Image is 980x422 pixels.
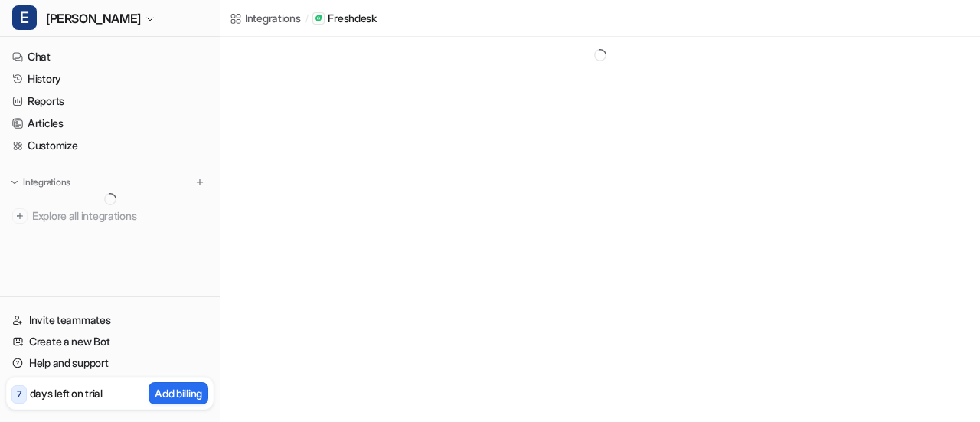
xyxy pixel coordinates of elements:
[6,90,214,112] a: Reports
[46,8,141,29] span: [PERSON_NAME]
[6,175,75,190] button: Integrations
[9,177,20,188] img: expand menu
[6,205,214,227] a: Explore all integrations
[155,385,202,401] p: Add billing
[12,5,37,30] span: E
[230,10,301,26] a: Integrations
[6,331,214,352] a: Create a new Bot
[6,352,214,374] a: Help and support
[12,208,28,224] img: explore all integrations
[6,135,214,156] a: Customize
[32,204,207,228] span: Explore all integrations
[245,10,301,26] div: Integrations
[6,68,214,90] a: History
[194,177,205,188] img: menu_add.svg
[6,113,214,134] a: Articles
[30,385,103,401] p: days left on trial
[17,388,21,401] p: 7
[149,382,208,404] button: Add billing
[305,11,309,25] span: /
[6,46,214,67] a: Chat
[312,11,376,26] a: Freshdesk
[6,309,214,331] a: Invite teammates
[328,11,376,26] p: Freshdesk
[23,176,70,188] p: Integrations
